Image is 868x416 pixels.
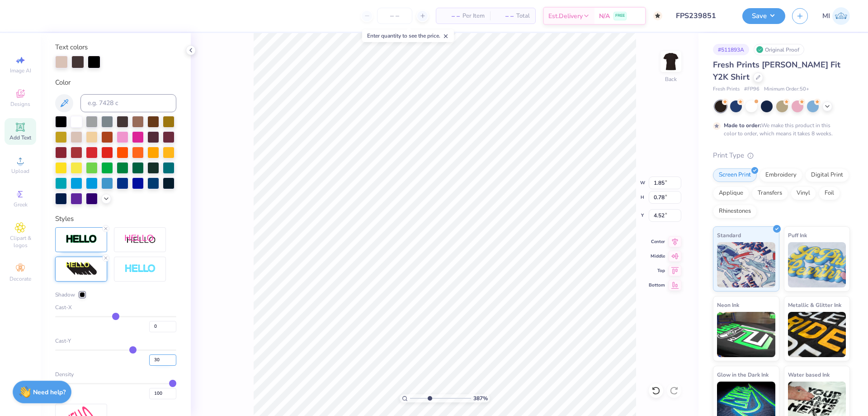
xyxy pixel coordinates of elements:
span: Middle [649,253,665,259]
span: Cast-Y [55,337,71,345]
span: Standard [717,230,741,240]
span: MI [822,11,830,21]
img: Standard [717,242,775,287]
div: Enter quantity to see the price. [362,29,454,42]
div: Color [55,77,176,88]
label: Text colors [55,42,88,53]
span: Water based Ink [788,370,830,379]
img: Negative Space [124,264,156,274]
span: Top [649,268,665,274]
span: Cast-X [55,303,72,311]
img: Neon Ink [717,312,775,357]
span: Glow in the Dark Ink [717,370,769,379]
div: Foil [819,186,840,200]
span: Per Item [462,11,485,21]
span: Upload [11,167,29,175]
span: Add Text [9,134,31,141]
span: Fresh Prints [PERSON_NAME] Fit Y2K Shirt [713,59,840,82]
div: Rhinestones [713,205,757,218]
img: 3d Illusion [66,262,97,276]
button: Save [742,8,785,24]
span: Metallic & Glitter Ink [788,300,841,310]
strong: Need help? [33,388,66,397]
div: Digital Print [805,168,849,182]
span: Neon Ink [717,300,739,310]
div: Embroidery [759,168,802,182]
div: Styles [55,214,176,224]
img: Stroke [66,234,97,244]
span: – – [442,11,460,21]
span: # FP96 [744,86,759,93]
img: Mark Isaac [832,7,850,25]
input: e.g. 7428 c [80,94,176,112]
span: Greek [14,201,28,208]
span: Designs [10,100,30,108]
span: Minimum Order: 50 + [764,86,809,93]
img: Shadow [124,234,156,245]
div: Screen Print [713,168,757,182]
span: Puff Ink [788,230,807,240]
span: Shadow [55,291,75,299]
span: Decorate [9,275,31,282]
div: Applique [713,186,749,200]
span: N/A [599,11,610,21]
span: FREE [615,13,625,19]
div: Transfers [752,186,788,200]
div: Back [665,75,677,83]
span: Center [649,239,665,245]
div: Vinyl [791,186,816,200]
div: Print Type [713,150,850,161]
input: Untitled Design [669,7,736,25]
input: – – [377,8,412,24]
span: 387 % [473,394,488,402]
div: We make this product in this color to order, which means it takes 8 weeks. [724,121,835,138]
img: Back [662,53,680,71]
span: Clipart & logos [5,234,36,249]
span: Bottom [649,282,665,288]
span: – – [495,11,514,21]
span: Image AI [10,67,31,74]
span: Est. Delivery [548,11,583,21]
span: Total [516,11,530,21]
strong: Made to order: [724,122,761,129]
span: Fresh Prints [713,86,740,93]
div: Original Proof [754,44,804,55]
span: Density [55,370,74,378]
img: Metallic & Glitter Ink [788,312,846,357]
a: MI [822,7,850,25]
div: # 511893A [713,44,749,55]
img: Puff Ink [788,242,846,287]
